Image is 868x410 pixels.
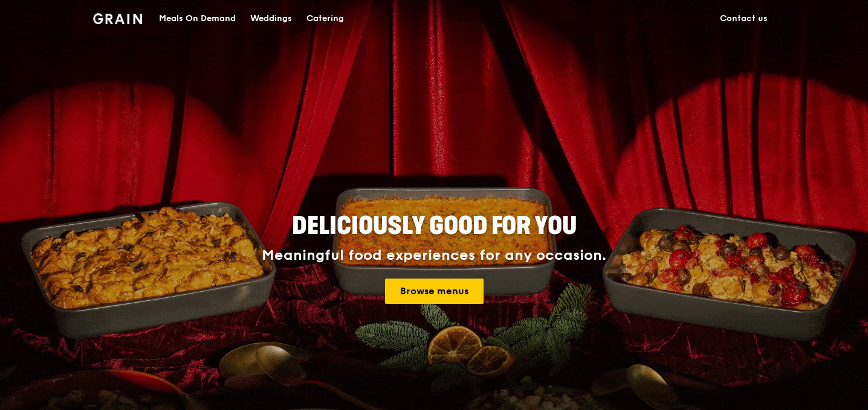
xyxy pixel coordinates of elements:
a: Browse menus [385,279,484,304]
div: Weddings [250,1,292,37]
div: Meals On Demand [159,1,236,37]
a: Catering [299,1,351,37]
a: Contact us [713,1,775,37]
a: Weddings [243,1,299,37]
img: Grain [93,13,142,24]
div: Meaningful food experiences for any occasion. [216,247,652,264]
div: Catering [306,1,344,37]
span: Deliciously good for you [292,212,577,241]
